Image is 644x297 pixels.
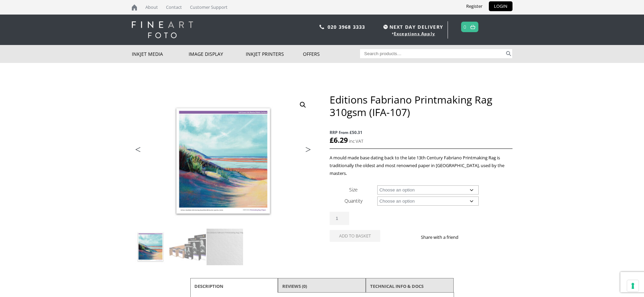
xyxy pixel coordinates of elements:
[132,45,189,63] a: Inkjet Media
[169,229,206,265] img: Editions Fabriano Printmaking Rag 310gsm (IFA-107) - Image 2
[383,25,388,29] img: time.svg
[421,233,467,241] p: Share with a friend
[330,93,512,118] h1: Editions Fabriano Printmaking Rag 310gsm (IFA-107)
[330,129,512,136] span: RRP from £50.31
[207,229,243,265] img: Editions Fabriano Printmaking Rag 310gsm (IFA-107) - Image 3
[330,154,512,177] p: A mould made base dating back to the late 13th Century Fabriano Printmaking Rag is traditionally ...
[330,135,334,145] span: £
[282,280,307,292] a: Reviews (0)
[344,198,362,204] label: Quantity
[132,21,193,38] img: logo-white.svg
[132,229,169,265] img: Editions Fabriano Printmaking Rag 310gsm (IFA-107)
[382,23,443,31] span: NEXT DAY DELIVERY
[330,212,349,225] input: Product quantity
[297,99,309,111] a: View full-screen image gallery
[394,31,435,37] a: Exceptions Apply
[189,45,246,63] a: Image Display
[330,230,380,242] button: Add to basket
[489,1,512,11] a: LOGIN
[246,45,303,63] a: Inkjet Printers
[328,24,365,30] a: 020 3968 3333
[467,234,472,240] img: facebook sharing button
[627,280,639,292] button: Your consent preferences for tracking technologies
[330,135,348,145] bdi: 6.29
[470,25,475,29] img: basket.svg
[194,280,223,292] a: Description
[360,49,505,58] input: Search products…
[370,280,424,292] a: TECHNICAL INFO & DOCS
[319,25,324,29] img: phone.svg
[505,49,512,58] button: Search
[483,234,488,240] img: email sharing button
[349,186,358,193] label: Size
[303,45,360,63] a: Offers
[463,22,467,32] a: 0
[475,234,480,240] img: twitter sharing button
[461,1,487,11] a: Register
